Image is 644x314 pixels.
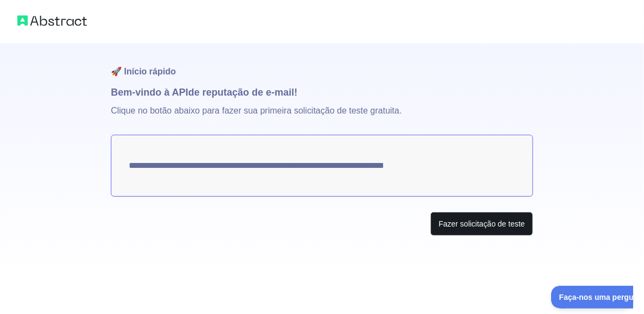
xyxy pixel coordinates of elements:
[430,212,533,236] button: Fazer solicitação de teste
[439,219,525,228] font: Fazer solicitação de teste
[8,7,94,16] font: Faça-nos uma pergunta
[111,87,188,98] font: Bem-vindo à API
[188,87,294,98] font: de reputação de e-mail
[17,13,87,28] img: Logotipo abstrato
[111,67,176,76] font: 🚀 Início rápido
[111,106,402,115] font: Clique no botão abaixo para fazer sua primeira solicitação de teste gratuita.
[294,87,297,98] font: !
[551,286,633,309] iframe: Alternar suporte ao cliente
